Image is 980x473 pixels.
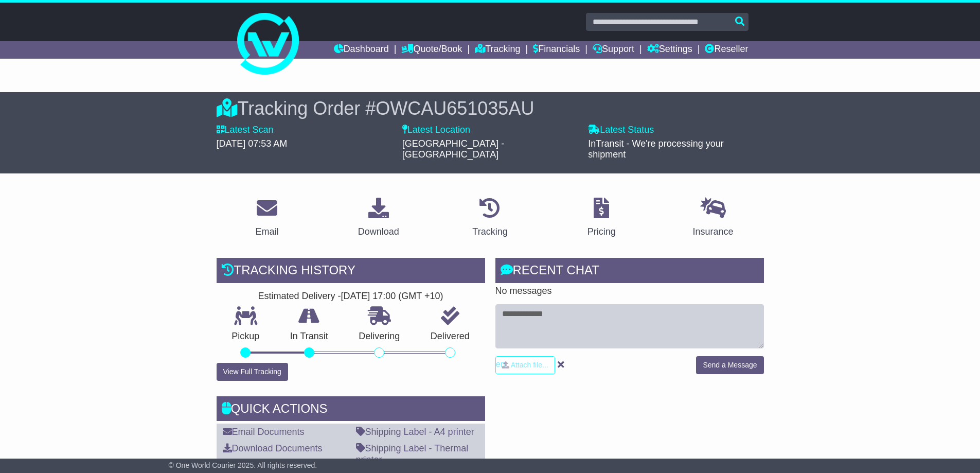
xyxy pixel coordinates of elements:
p: Delivering [344,331,416,342]
a: Reseller [705,41,748,59]
button: View Full Tracking [217,363,288,381]
div: Tracking history [217,258,485,286]
a: Email Documents [223,427,305,437]
a: Support [593,41,634,59]
p: Delivered [415,331,485,342]
p: Pickup [217,331,275,342]
a: Download [351,194,406,242]
div: [DATE] 17:00 (GMT +10) [341,291,443,302]
button: Send a Message [696,356,763,374]
a: Tracking [466,194,514,242]
a: Download Documents [223,443,323,453]
label: Latest Location [402,125,470,136]
span: [GEOGRAPHIC_DATA] - [GEOGRAPHIC_DATA] [402,138,504,160]
p: No messages [495,286,764,297]
div: Tracking [472,225,507,239]
label: Latest Scan [217,125,274,136]
span: InTransit - We're processing your shipment [588,138,724,160]
a: Tracking [475,41,520,59]
div: Insurance [693,225,734,239]
span: © One World Courier 2025. All rights reserved. [169,461,317,469]
div: RECENT CHAT [495,258,764,286]
div: Estimated Delivery - [217,291,485,302]
div: Download [358,225,399,239]
p: In Transit [275,331,344,342]
div: Tracking Order # [217,97,764,119]
a: Shipping Label - Thermal printer [356,443,469,465]
a: Email [248,194,285,242]
label: Latest Status [588,125,654,136]
a: Quote/Book [401,41,462,59]
span: [DATE] 07:53 AM [217,138,288,149]
div: Quick Actions [217,396,485,424]
a: Shipping Label - A4 printer [356,427,474,437]
a: Dashboard [334,41,389,59]
div: Email [255,225,278,239]
a: Pricing [581,194,622,242]
div: Pricing [587,225,616,239]
span: OWCAU651035AU [376,98,534,119]
a: Settings [647,41,692,59]
a: Financials [533,41,580,59]
a: Insurance [686,194,740,242]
